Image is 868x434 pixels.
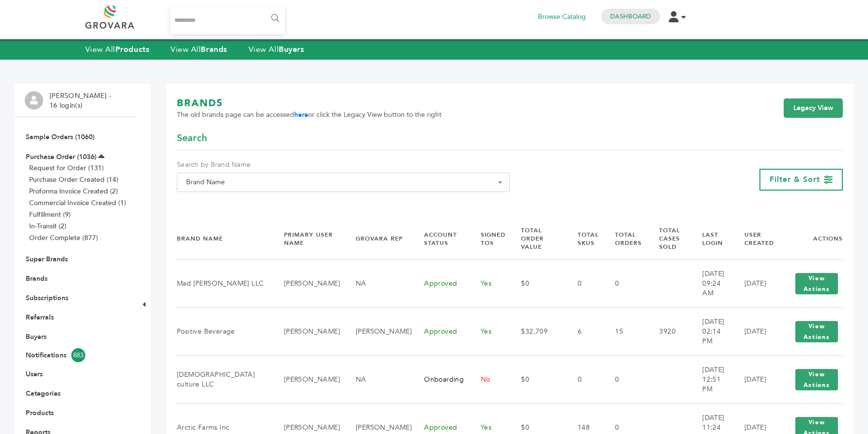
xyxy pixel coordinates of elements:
td: Approved [412,307,469,355]
a: Referrals [26,313,54,322]
img: profile.png [25,91,43,110]
th: Brand Name [177,218,272,259]
a: here [294,110,308,119]
td: $0 [509,259,566,307]
span: Brand Name [177,173,510,192]
strong: Buyers [279,44,304,55]
th: Total Cases Sold [647,218,690,259]
a: Purchase Order (1036) [26,152,96,161]
td: 15 [603,307,647,355]
td: $0 [509,355,566,403]
td: [DATE] [732,307,778,355]
a: View AllProducts [85,44,150,55]
td: 6 [566,307,603,355]
td: Mad [PERSON_NAME] LLC [177,259,272,307]
td: 0 [566,355,603,403]
a: View AllBuyers [249,44,304,55]
th: Primary User Name [272,218,344,259]
span: Search [177,131,207,145]
th: Total Order Value [509,218,566,259]
th: User Created [732,218,778,259]
span: 883 [71,348,85,362]
td: $32,709 [509,307,566,355]
a: Dashboard [610,12,651,21]
input: Search... [171,7,285,34]
button: View Actions [795,273,838,294]
a: Categories [26,389,61,398]
td: 0 [603,355,647,403]
a: Notifications883 [26,348,125,362]
a: Users [26,370,43,379]
a: Browse Catalog [538,12,586,22]
span: Brand Name [182,176,505,189]
td: 0 [566,259,603,307]
td: NA [344,355,412,403]
td: Positive Beverage [177,307,272,355]
td: 0 [603,259,647,307]
h1: BRANDS [177,96,442,110]
td: [PERSON_NAME] [272,307,344,355]
button: View Actions [795,369,838,390]
a: Purchase Order Created (14) [29,175,118,184]
th: Total SKUs [566,218,603,259]
a: Fulfillment (9) [29,210,71,219]
a: Commercial Invoice Created (1) [29,198,126,208]
td: Yes [469,259,509,307]
a: Legacy View [784,98,843,118]
a: Sample Orders (1060) [26,132,95,142]
span: Filter & Sort [770,174,820,185]
li: [PERSON_NAME] - 16 login(s) [49,91,113,110]
td: [PERSON_NAME] [272,355,344,403]
th: Grovara Rep [344,218,412,259]
td: [PERSON_NAME] [344,307,412,355]
td: Yes [469,307,509,355]
button: View Actions [795,321,838,342]
td: 3920 [647,307,690,355]
a: Proforma Invoice Created (2) [29,187,118,196]
a: In-Transit (2) [29,222,66,231]
a: Products [26,408,54,418]
td: [DATE] 09:24 AM [690,259,732,307]
th: Total Orders [603,218,647,259]
td: No [469,355,509,403]
label: Search by Brand Name [177,160,510,170]
td: [DEMOGRAPHIC_DATA] culture LLC [177,355,272,403]
strong: Products [115,44,149,55]
a: Subscriptions [26,293,68,303]
td: [PERSON_NAME] [272,259,344,307]
th: Actions [778,218,843,259]
a: View AllBrands [171,44,227,55]
td: [DATE] [732,355,778,403]
a: Brands [26,274,47,283]
th: Last Login [690,218,732,259]
td: Onboarding [412,355,469,403]
td: [DATE] [732,259,778,307]
span: The old brands page can be accessed or click the Legacy View button to the right [177,110,442,120]
a: Super Brands [26,255,68,264]
a: Request for Order (131) [29,163,104,173]
td: [DATE] 12:51 PM [690,355,732,403]
strong: Brands [201,44,227,55]
td: Approved [412,259,469,307]
th: Signed TOS [469,218,509,259]
td: [DATE] 02:14 PM [690,307,732,355]
a: Buyers [26,332,47,341]
th: Account Status [412,218,469,259]
a: Order Complete (877) [29,233,98,242]
td: NA [344,259,412,307]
